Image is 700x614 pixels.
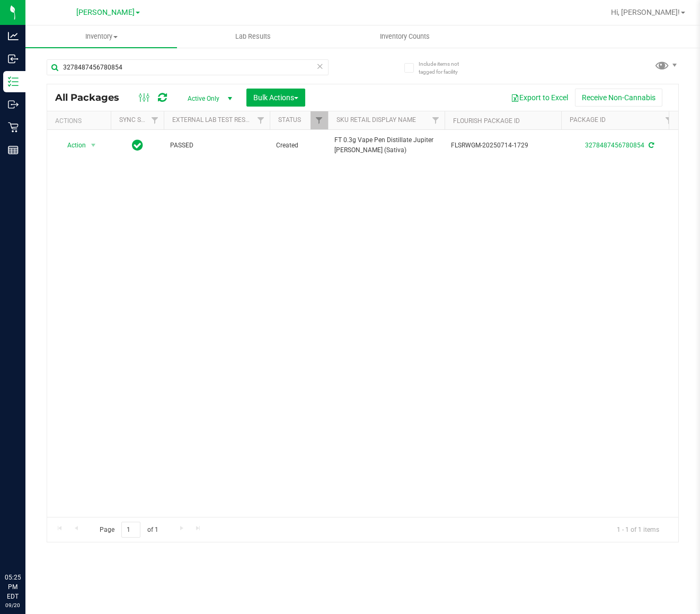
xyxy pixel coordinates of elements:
inline-svg: Analytics [8,31,19,41]
span: Hi, [PERSON_NAME]! [611,8,680,16]
button: Receive Non-Cannabis [575,89,662,107]
inline-svg: Reports [8,145,19,155]
button: Bulk Actions [246,89,305,107]
span: Bulk Actions [253,93,298,102]
span: Clear [316,59,324,73]
span: Inventory Counts [366,32,444,41]
a: Sync Status [119,116,160,124]
span: Include items not tagged for facility [419,60,472,76]
a: Inventory [25,25,177,48]
inline-svg: Retail [8,122,19,133]
div: Actions [55,117,107,125]
span: 1 - 1 of 1 items [608,522,668,538]
input: 1 [121,522,140,538]
a: Lab Results [177,25,329,48]
span: Sync from Compliance System [647,142,654,149]
inline-svg: Inbound [8,54,19,64]
inline-svg: Inventory [8,76,19,87]
a: Filter [660,111,678,129]
span: FT 0.3g Vape Pen Distillate Jupiter [PERSON_NAME] (Sativa) [334,135,438,155]
span: select [87,138,100,153]
span: Page of 1 [91,522,167,538]
iframe: Resource center [11,529,42,561]
a: Inventory Counts [329,25,481,48]
a: Filter [311,111,328,129]
span: PASSED [170,141,263,151]
a: Flourish Package ID [453,117,520,125]
p: 05:25 PM EDT [5,573,21,601]
input: Search Package ID, Item Name, SKU, Lot or Part Number... [47,59,329,75]
a: Package ID [570,116,606,124]
span: Inventory [25,32,177,41]
p: 09/20 [5,601,21,609]
span: FLSRWGM-20250714-1729 [451,141,555,151]
a: 3278487456780854 [585,142,644,149]
a: External Lab Test Result [172,116,255,124]
span: In Sync [132,138,143,153]
a: Filter [252,111,270,129]
button: Export to Excel [504,89,575,107]
a: Filter [146,111,164,129]
a: SKU Retail Display Name [336,116,416,124]
span: [PERSON_NAME] [76,8,135,17]
a: Status [278,116,301,124]
span: Action [58,138,86,153]
span: Lab Results [221,32,285,41]
span: Created [276,141,322,151]
span: All Packages [55,92,130,103]
a: Filter [427,111,445,129]
inline-svg: Outbound [8,99,19,110]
